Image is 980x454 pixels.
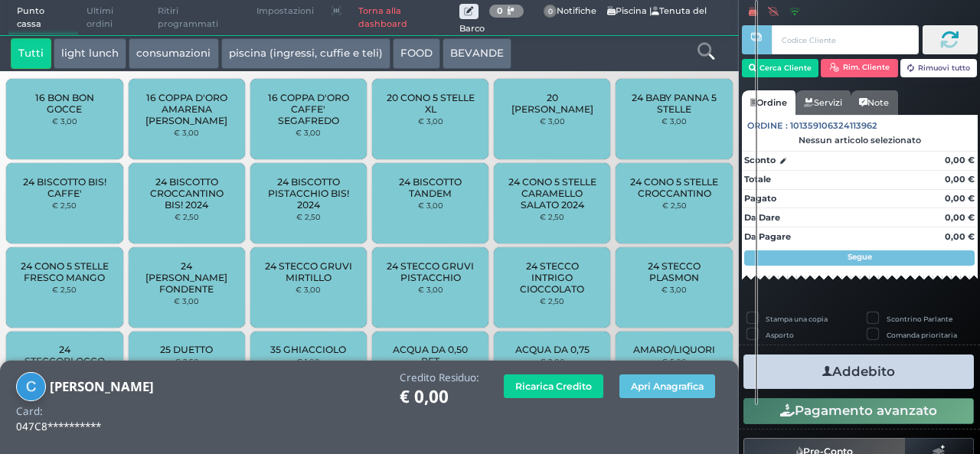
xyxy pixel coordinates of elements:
[141,92,232,126] span: 16 COPPA D'ORO AMARENA [PERSON_NAME]
[497,5,503,16] b: 0
[16,372,46,402] img: cirillo
[848,252,872,262] strong: Segue
[141,260,232,295] span: 24 [PERSON_NAME] FONDENTE
[743,398,974,424] button: Pagamento avanzato
[945,193,975,204] strong: 0,00 €
[296,357,320,366] small: € 1,00
[443,38,511,69] button: BEVANDE
[129,38,218,69] button: consumazioni
[19,92,110,115] span: 16 BON BON GOCCE
[11,38,51,69] button: Tutti
[19,176,110,199] span: 24 BISCOTTO BIS! CAFFE'
[744,174,771,185] strong: Totale
[507,260,598,295] span: 24 STECCO INTRIGO CIOCCOLATO
[540,296,564,305] small: € 2,50
[52,201,77,210] small: € 2,50
[661,357,687,366] small: € 5,00
[174,128,199,137] small: € 3,00
[400,387,479,407] h1: € 0,00
[350,1,459,35] a: Torna alla dashboard
[900,59,978,77] button: Rimuovi tutto
[385,260,476,283] span: 24 STECCO GRUVI PISTACCHIO
[772,25,918,54] input: Codice Cliente
[744,231,791,242] strong: Da Pagare
[221,38,390,69] button: piscina (ingressi, cuffie e teli)
[78,1,149,35] span: Ultimi ordini
[248,1,322,22] span: Impostazioni
[629,92,720,115] span: 24 BABY PANNA 5 STELLE
[141,176,232,211] span: 24 BISCOTTO CROCCANTINO BIS! 2024
[747,119,788,132] span: Ordine :
[851,90,897,115] a: Note
[662,201,687,210] small: € 2,50
[742,59,819,77] button: Cerca Cliente
[175,212,199,221] small: € 2,50
[296,285,321,294] small: € 3,00
[742,90,795,115] a: Ordine
[393,38,440,69] button: FOOD
[945,212,975,223] strong: 0,00 €
[418,201,443,210] small: € 3,00
[263,176,354,211] span: 24 BISCOTTO PISTACCHIO BIS! 2024
[52,116,77,126] small: € 3,00
[19,260,110,283] span: 24 CONO 5 STELLE FRESCO MANGO
[52,285,77,294] small: € 2,50
[629,260,720,283] span: 24 STECCO PLASMON
[821,59,898,77] button: Rim. Cliente
[540,357,565,366] small: € 2,00
[795,90,851,115] a: Servizi
[16,406,43,417] h4: Card:
[744,212,780,223] strong: Da Dare
[296,212,321,221] small: € 2,50
[263,260,354,283] span: 24 STECCO GRUVI MIRTILLO
[540,116,565,126] small: € 3,00
[544,5,557,18] span: 0
[507,92,598,115] span: 20 [PERSON_NAME]
[149,1,248,35] span: Ritiri programmati
[263,92,354,126] span: 16 COPPA D'ORO CAFFE' SEGAFREDO
[945,231,975,242] strong: 0,00 €
[418,116,443,126] small: € 3,00
[661,285,687,294] small: € 3,00
[744,154,776,167] strong: Sconto
[175,357,199,366] small: € 2,50
[504,374,603,398] button: Ricarica Credito
[270,344,346,355] span: 35 GHIACCIOLO
[629,176,720,199] span: 24 CONO 5 STELLE CROCCANTINO
[50,377,154,395] b: [PERSON_NAME]
[385,344,476,367] span: ACQUA DA 0,50 PET
[385,176,476,199] span: 24 BISCOTTO TANDEM
[945,174,975,185] strong: 0,00 €
[19,344,110,367] span: 24 STECCOBLOCCO
[633,344,715,355] span: AMARO/LIQUORI
[507,176,598,211] span: 24 CONO 5 STELLE CARAMELLO SALATO 2024
[385,92,476,115] span: 20 CONO 5 STELLE XL
[540,212,564,221] small: € 2,50
[54,38,126,69] button: light lunch
[160,344,213,355] span: 25 DUETTO
[887,330,957,340] label: Comanda prioritaria
[743,354,974,389] button: Addebito
[174,296,199,305] small: € 3,00
[742,135,978,145] div: Nessun articolo selezionato
[766,330,794,340] label: Asporto
[790,119,877,132] span: 101359106324113962
[515,344,590,355] span: ACQUA DA 0,75
[766,314,828,324] label: Stampa una copia
[418,285,443,294] small: € 3,00
[661,116,687,126] small: € 3,00
[400,372,479,384] h4: Credito Residuo:
[619,374,715,398] button: Apri Anagrafica
[8,1,79,35] span: Punto cassa
[744,193,776,204] strong: Pagato
[887,314,952,324] label: Scontrino Parlante
[296,128,321,137] small: € 3,00
[945,155,975,165] strong: 0,00 €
